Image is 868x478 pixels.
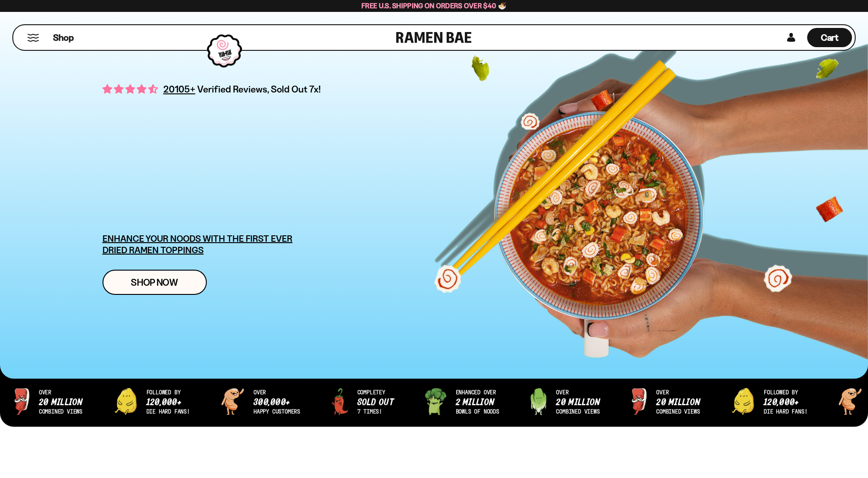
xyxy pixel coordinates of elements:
span: Verified Reviews, Sold Out 7x! [197,83,321,95]
span: 20105+ [163,82,195,96]
span: Shop Now [131,277,178,287]
span: Free U.S. Shipping on Orders over $40 🍜 [361,1,507,10]
button: Mobile Menu Trigger [27,34,39,42]
span: Shop [53,32,74,44]
a: Shop Now [102,270,207,295]
a: Cart [807,25,852,50]
span: Cart [821,32,839,43]
a: Shop [53,28,74,47]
